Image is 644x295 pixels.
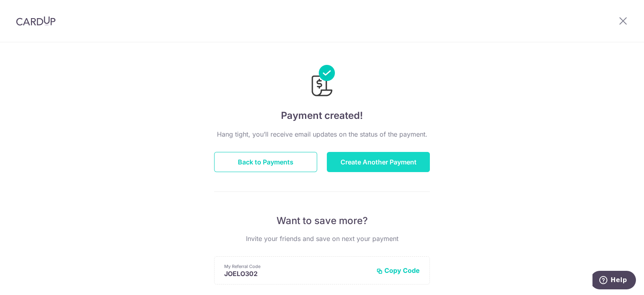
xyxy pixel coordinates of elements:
p: Want to save more? [214,214,430,227]
button: Back to Payments [214,152,317,172]
iframe: Opens a widget where you can find more information [592,271,636,291]
p: JOELO302 [224,270,370,278]
img: Payments [309,65,335,99]
img: CardUp [16,16,56,26]
h4: Payment created! [214,108,430,123]
button: Create Another Payment [327,152,430,172]
button: Copy Code [376,266,420,274]
p: Invite your friends and save on next your payment [214,234,430,243]
p: Hang tight, you’ll receive email updates on the status of the payment. [214,129,430,139]
p: My Referral Code [224,263,370,270]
